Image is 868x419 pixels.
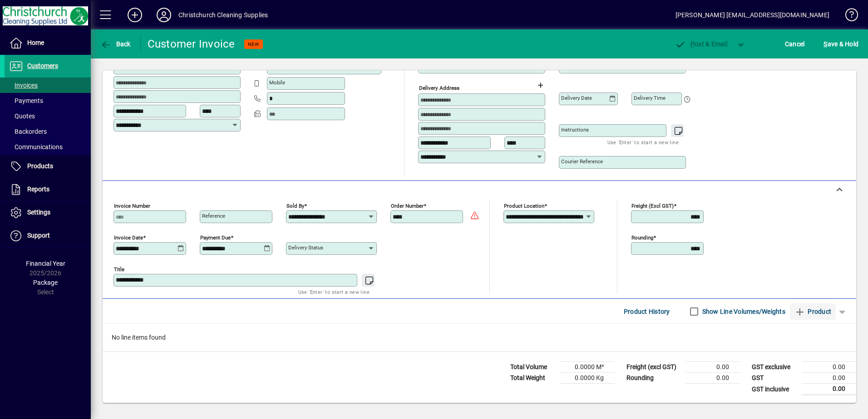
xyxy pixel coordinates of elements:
[561,158,603,165] mat-label: Courier Reference
[9,82,38,89] span: Invoices
[5,108,91,124] a: Quotes
[560,362,615,373] td: 0.0000 M³
[391,203,424,209] mat-label: Order number
[624,304,670,319] span: Product History
[5,224,91,247] a: Support
[794,304,831,319] span: Product
[248,41,259,47] span: NEW
[561,127,589,133] mat-label: Instructions
[269,79,285,86] mat-label: Mobile
[91,36,141,52] app-page-header-button: Back
[675,40,727,48] span: ost & Email
[5,93,91,108] a: Payments
[27,39,44,46] span: Home
[120,7,149,23] button: Add
[298,287,370,297] mat-hint: Use 'Enter' to start a new line
[114,203,150,209] mat-label: Invoice number
[27,162,53,170] span: Products
[178,8,268,22] div: Christchurch Cleaning Supplies
[838,2,857,31] a: Knowledge Base
[288,244,323,251] mat-label: Delivery status
[824,40,827,48] span: S
[690,40,695,48] span: P
[286,203,304,209] mat-label: Sold by
[790,303,836,320] button: Product
[5,139,91,155] a: Communications
[747,362,802,373] td: GST exclusive
[620,303,674,320] button: Product History
[802,373,856,384] td: 0.00
[27,232,50,239] span: Support
[824,37,858,51] span: ave & Hold
[9,112,35,120] span: Quotes
[114,234,143,241] mat-label: Invoice date
[622,373,686,384] td: Rounding
[533,78,547,93] button: Choose address
[676,8,829,22] div: [PERSON_NAME] [EMAIL_ADDRESS][DOMAIN_NAME]
[98,36,133,52] button: Back
[114,266,124,273] mat-label: Title
[622,362,686,373] td: Freight (excl GST)
[670,36,732,52] button: Post & Email
[504,203,544,209] mat-label: Product location
[27,209,50,216] span: Settings
[821,36,861,52] button: Save & Hold
[700,307,785,316] label: Show Line Volumes/Weights
[506,373,560,384] td: Total Weight
[27,185,49,193] span: Reports
[747,373,802,384] td: GST
[631,234,653,241] mat-label: Rounding
[607,137,679,147] mat-hint: Use 'Enter' to start a new line
[100,40,131,48] span: Back
[9,128,47,135] span: Backorders
[783,36,807,52] button: Cancel
[33,279,58,286] span: Package
[103,324,856,351] div: No line items found
[26,260,65,267] span: Financial Year
[5,155,91,178] a: Products
[149,7,178,23] button: Profile
[27,62,58,69] span: Customers
[5,178,91,201] a: Reports
[506,362,560,373] td: Total Volume
[200,234,231,241] mat-label: Payment due
[634,95,666,101] mat-label: Delivery time
[561,95,592,101] mat-label: Delivery date
[686,373,740,384] td: 0.00
[5,124,91,139] a: Backorders
[9,97,43,104] span: Payments
[202,213,225,219] mat-label: Reference
[686,362,740,373] td: 0.00
[802,362,856,373] td: 0.00
[5,78,91,93] a: Invoices
[631,203,674,209] mat-label: Freight (excl GST)
[785,37,805,51] span: Cancel
[148,37,235,51] div: Customer Invoice
[802,384,856,395] td: 0.00
[5,32,91,54] a: Home
[560,373,615,384] td: 0.0000 Kg
[9,143,63,151] span: Communications
[5,201,91,224] a: Settings
[747,384,802,395] td: GST inclusive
